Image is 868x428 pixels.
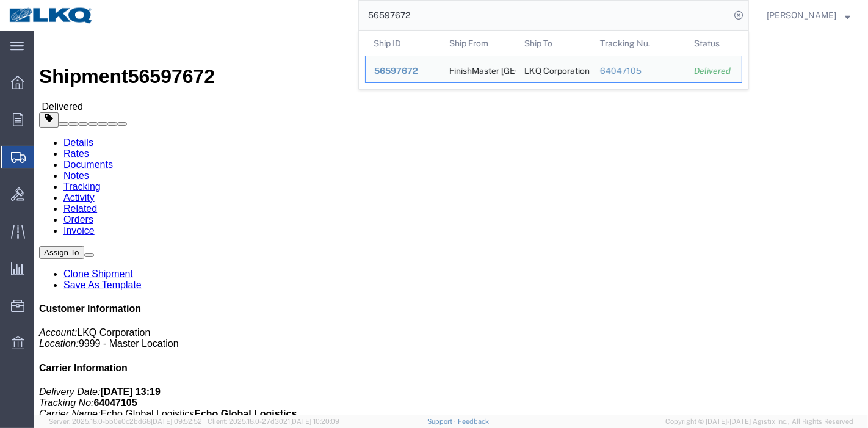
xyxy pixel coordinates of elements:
span: [DATE] 10:20:09 [290,418,339,425]
span: [DATE] 09:52:52 [151,418,202,425]
iframe: To enrich screen reader interactions, please activate Accessibility in Grammarly extension settings [34,31,868,415]
th: Ship ID [365,31,441,56]
span: 56597672 [374,66,418,76]
span: Server: 2025.18.0-bb0e0c2bd68 [49,418,202,425]
button: [PERSON_NAME] [766,8,851,23]
span: Copyright © [DATE]-[DATE] Agistix Inc., All Rights Reserved [665,416,853,427]
table: Search Results [365,31,748,89]
div: FinishMaster Grand Rapids [449,56,508,82]
span: Client: 2025.18.0-27d3021 [208,418,339,425]
img: logo [9,6,94,24]
th: Ship To [516,31,591,56]
a: Support [427,418,458,425]
th: Tracking Nu. [591,31,686,56]
div: Delivered [694,65,733,78]
div: 56597672 [374,65,432,78]
span: Praveen Nagaraj [767,9,836,22]
div: 64047105 [600,65,678,78]
th: Ship From [441,31,516,56]
th: Status [685,31,742,56]
a: Feedback [458,418,489,425]
div: LKQ Corporation [524,56,583,82]
input: Search for shipment number, reference number [359,1,730,30]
